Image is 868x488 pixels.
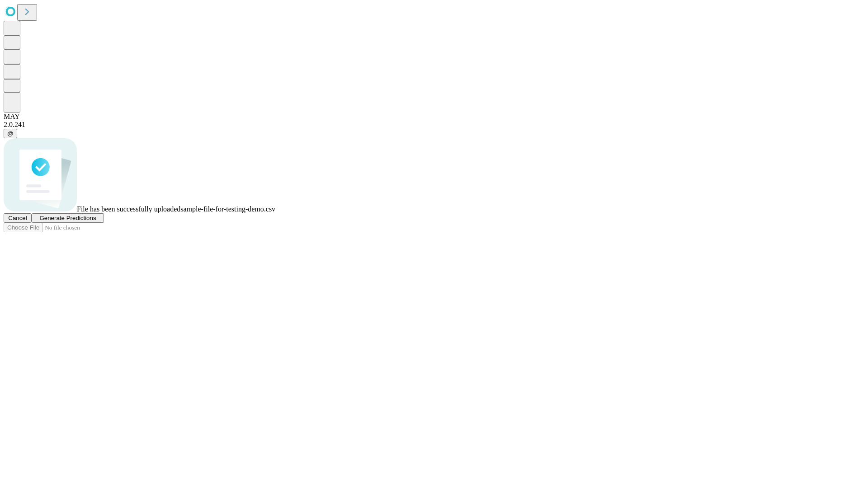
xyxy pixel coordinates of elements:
span: File has been successfully uploaded [77,205,180,213]
div: 2.0.241 [4,121,864,129]
button: Cancel [4,213,32,223]
div: MAY [4,113,864,121]
button: @ [4,129,17,138]
span: Generate Predictions [39,215,96,221]
button: Generate Predictions [32,213,104,223]
span: @ [7,130,14,137]
span: Cancel [8,215,27,221]
span: sample-file-for-testing-demo.csv [180,205,275,213]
